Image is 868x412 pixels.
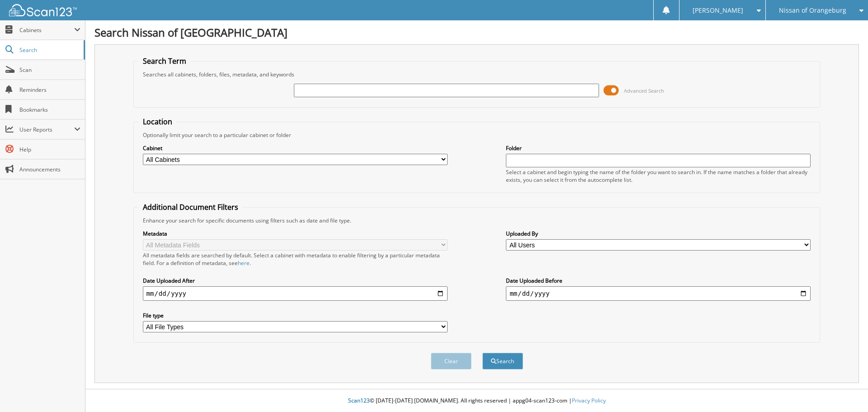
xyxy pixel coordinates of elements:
span: Scan [19,66,80,74]
div: Enhance your search for specific documents using filters such as date and file type. [138,217,816,224]
label: Folder [506,144,811,152]
legend: Search Term [138,56,191,66]
div: Optionally limit your search to a particular cabinet or folder [138,131,816,139]
span: Reminders [19,86,80,94]
input: end [506,286,811,301]
div: All metadata fields are searched by default. Select a cabinet with metadata to enable filtering b... [143,251,448,267]
input: start [143,286,448,301]
span: Search [19,46,79,54]
label: Date Uploaded After [143,277,448,284]
label: Uploaded By [506,230,811,237]
span: Cabinets [19,26,74,34]
div: Select a cabinet and begin typing the name of the folder you want to search in. If the name match... [506,168,811,184]
span: User Reports [19,126,74,133]
label: Cabinet [143,144,448,152]
span: Help [19,146,80,153]
legend: Location [138,117,177,127]
img: scan123-logo-white.svg [9,4,77,16]
span: Scan123 [348,397,370,404]
label: File type [143,312,448,319]
span: Nissan of Orangeburg [779,8,846,13]
div: Searches all cabinets, folders, files, metadata, and keywords [138,71,816,78]
span: [PERSON_NAME] [693,8,743,13]
button: Search [482,353,523,369]
label: Metadata [143,230,448,237]
label: Date Uploaded Before [506,277,811,284]
span: Bookmarks [19,106,80,114]
legend: Additional Document Filters [138,202,243,212]
span: Announcements [19,166,80,173]
a: Privacy Policy [572,397,606,404]
a: here [238,259,250,267]
button: Clear [431,353,472,369]
span: Advanced Search [624,87,664,94]
div: © [DATE]-[DATE] [DOMAIN_NAME]. All rights reserved | appg04-scan123-com | [85,390,868,412]
h1: Search Nissan of [GEOGRAPHIC_DATA] [94,25,859,40]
